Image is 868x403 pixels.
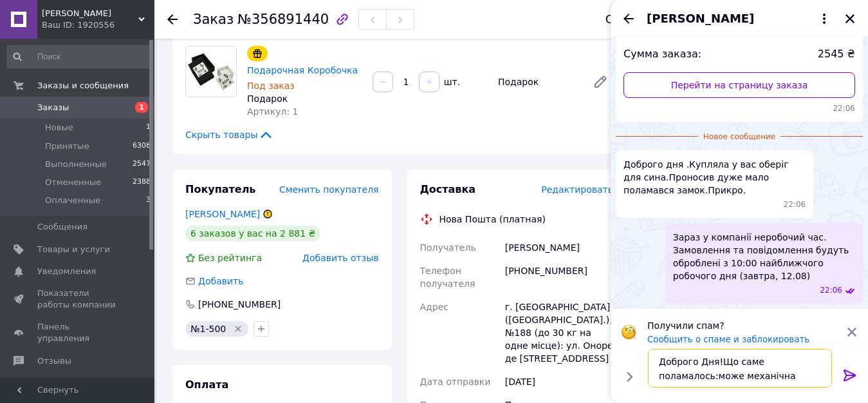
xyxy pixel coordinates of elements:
[133,141,151,152] span: 6308
[233,324,243,334] svg: Удалить метку
[37,288,119,311] span: Показатели работы компании
[146,195,151,206] span: 3
[503,259,616,295] div: [PHONE_NUMBER]
[197,298,282,311] div: [PHONE_NUMBER]
[623,72,855,98] a: Перейти на страницу заказа
[503,295,616,370] div: г. [GEOGRAPHIC_DATA] ([GEOGRAPHIC_DATA].), №188 (до 30 кг на одне місце): ул. Оноре де [STREET_AD...
[621,324,636,340] img: :face_with_monocle:
[198,276,243,286] span: Добавить
[45,195,100,206] span: Оплаченные
[623,103,855,114] span: 22:06 11.08.2025
[698,132,780,143] span: Новое сообщение
[842,11,858,26] button: Закрыть
[647,335,809,344] button: Сообщить о спаме и заблокировать
[673,231,855,282] span: Зараз у компанії неробочий час. Замовлення та повідомлення будуть оброблені з 10:00 найближчого р...
[45,177,101,188] span: Отмененные
[247,92,362,105] div: Подарок
[247,65,358,75] a: Подарочная Коробочка
[185,378,228,391] span: Оплата
[247,106,298,117] span: Артикул: 1
[133,177,151,188] span: 2388
[37,80,129,92] span: Заказы и сообщения
[623,47,701,62] span: Сумма заказа:
[420,242,476,253] span: Получатель
[133,159,151,170] span: 2547
[541,184,613,195] span: Редактировать
[587,69,613,95] a: Редактировать
[37,221,88,233] span: Сообщения
[648,349,832,388] textarea: Доброго Дня!Що саме поламалось:може механічна поломка
[185,128,273,141] span: Скрыть товары
[167,13,178,26] div: Вернуться назад
[247,81,295,91] span: Под заказ
[420,377,491,387] span: Дата отправки
[45,159,107,170] span: Выполненные
[503,236,616,259] div: [PERSON_NAME]
[647,319,838,332] p: Получили спам?
[37,244,110,255] span: Товары и услуги
[6,45,152,68] input: Поиск
[784,199,806,210] span: 22:06 11.08.2025
[135,102,148,113] span: 1
[45,122,73,133] span: Новые
[820,285,842,296] span: 22:06 11.08.2025
[623,158,806,197] span: Доброго дня .Купляла у вас оберіг для сина.Проносив дуже мало поламався замок.Прикро.
[185,209,260,219] a: [PERSON_NAME]
[493,73,582,91] div: Подарок
[237,12,329,27] span: №356891440
[190,324,226,334] span: №1-500
[621,368,638,385] button: Показать кнопки
[605,13,692,26] div: Статус заказа
[436,213,549,226] div: Нова Пошта (платная)
[302,253,378,263] span: Добавить отзыв
[45,141,89,152] span: Принятые
[621,11,636,26] button: Назад
[198,253,262,263] span: Без рейтинга
[185,226,320,241] div: 6 заказов у вас на 2 881 ₴
[37,321,119,344] span: Панель управления
[37,355,71,367] span: Отзывы
[503,370,616,393] div: [DATE]
[37,102,69,113] span: Заказы
[42,19,154,31] div: Ваш ID: 1920556
[186,47,236,96] img: Подарочная Коробочка
[420,183,476,195] span: Доставка
[146,122,151,133] span: 1
[185,183,255,195] span: Покупатель
[818,47,855,62] span: 2545 ₴
[420,302,448,312] span: Адрес
[647,10,832,27] button: [PERSON_NAME]
[647,10,754,27] span: [PERSON_NAME]
[42,8,138,19] span: Эшелон
[193,12,234,27] span: Заказ
[441,75,461,88] div: шт.
[420,266,476,289] span: Телефон получателя
[279,184,378,195] span: Сменить покупателя
[37,266,96,277] span: Уведомления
